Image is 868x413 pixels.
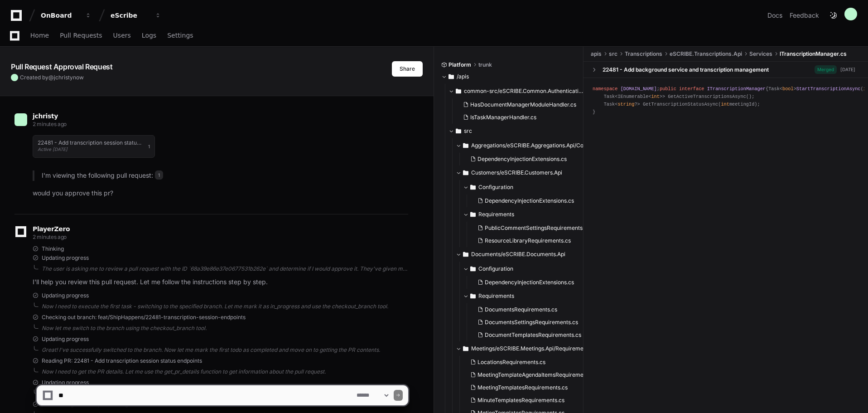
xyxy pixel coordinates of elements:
span: Requirements [478,211,514,218]
span: src [464,127,472,135]
span: jchristy [33,112,58,120]
h1: 22481 - Add transcription session status endpoints [38,140,144,146]
button: DocumentsRequirements.cs [474,303,586,316]
span: ITranscriptionManager [707,86,766,92]
button: common-src/eSCRIBE.Common.Authentication/Handlers [448,84,584,98]
svg: Directory [470,291,476,301]
span: Home [30,33,49,38]
span: Customers/eSCRIBE.Customers.Api [471,169,562,176]
button: eScribe [107,7,165,24]
button: Configuration [463,262,591,276]
span: int [721,102,729,107]
span: 1 [155,170,163,180]
button: ResourceLibraryRequirements.cs [474,234,590,247]
span: Services [749,50,772,58]
svg: Directory [470,263,476,274]
button: DocumentTemplatesRequirements.cs [474,329,586,341]
span: Created by [20,74,84,81]
span: src [609,50,617,58]
button: Requirements [463,207,595,222]
div: eScribe [111,11,149,20]
span: Checking out branch: feat/ShipHappens/22481-transcription-session-endpoints [42,314,246,321]
button: DocumentsSettingsRequirements.cs [474,316,586,329]
span: Thinking [42,245,64,253]
span: Aggregations/eSCRIBE.Aggregations.Api/Configuration [471,142,591,149]
p: would you approve this pr? [33,188,408,199]
span: Settings [167,33,193,38]
div: Great! I've successfully switched to the branch. Now let me mark the first todo as completed and ... [42,346,408,354]
div: 22481 - Add background service and transcription management [603,66,769,73]
svg: Directory [470,182,476,193]
button: DependencyInjectionExtensions.cs [474,276,586,289]
button: /apis [441,69,577,84]
span: Merged [815,65,837,74]
span: Platform [448,61,471,68]
div: Now I need to execute the first task - switching to the specified branch. Let me mark it as in_pr... [42,303,408,310]
span: DependencyInjectionExtensions.cs [485,197,574,204]
a: Users [113,25,131,46]
span: DependencyInjectionExtensions.cs [477,155,567,163]
span: namespace [593,86,617,92]
a: Home [30,25,49,46]
span: @ [48,74,54,81]
svg: Directory [463,140,468,151]
span: Active [DATE] [38,146,68,152]
div: OnBoard [41,11,80,20]
app-text-character-animate: Pull Request Approval Request [11,62,112,71]
span: int [651,94,659,99]
button: LocationsRequirements.cs [467,356,593,369]
button: OnBoard [37,7,95,24]
button: DependencyInjectionExtensions.cs [467,153,586,165]
svg: Directory [463,343,468,354]
p: I'll help you review this pull request. Let me follow the instructions step by step. [33,277,408,287]
button: Aggregations/eSCRIBE.Aggregations.Api/Configuration [456,138,591,153]
span: jchristy [54,74,73,81]
button: 22481 - Add transcription session status endpointsActive [DATE]1 [33,135,155,158]
span: DependencyInjectionExtensions.cs [485,279,574,286]
p: I'm viewing the following pull request: [42,170,408,181]
span: 2 minutes ago [33,233,67,240]
span: bool [782,86,794,92]
button: HasDocumentManagerModuleHandler.cs [459,98,579,111]
span: DocumentsRequirements.cs [485,306,557,313]
button: Configuration [463,180,595,194]
button: Documents/eSCRIBE.Documents.Api [456,247,591,262]
svg: Directory [456,86,461,97]
span: PublicCommentSettingsRequirements.cs [485,224,590,232]
span: /apis [457,73,469,80]
button: DependencyInjectionExtensions.cs [474,194,590,207]
span: StartTranscriptionAsync [796,86,861,92]
span: LocationsRequirements.cs [477,359,545,366]
span: Requirements [478,292,514,300]
span: string [617,102,634,107]
span: Transcriptions [625,50,662,58]
span: apis [591,50,602,58]
span: 1 [148,143,150,150]
svg: Directory [463,249,468,260]
span: Users [113,33,131,38]
div: Now I need to get the PR details. Let me use the get_pr_details function to get information about... [42,368,408,375]
svg: Directory [456,126,461,136]
span: [DOMAIN_NAME] [621,86,657,92]
span: public [660,86,676,92]
button: Feedback [790,11,819,20]
span: HasDocumentManagerModuleHandler.cs [470,101,576,108]
div: Now let me switch to the branch using the checkout_branch tool. [42,325,408,332]
button: Share [392,61,423,77]
span: Configuration [478,184,513,191]
span: PlayerZero [33,226,70,232]
div: ; { ; ; ; Task<IEnumerable< >> GetActiveTranscriptionsAsync(); Task< ?> GetTranscriptionStatusAsy... [593,85,859,117]
button: MeetingTemplateAgendaItemsRequirements.cs [467,369,593,381]
a: Pull Requests [60,25,102,46]
span: Reading PR: 22481 - Add transcription session status endpoints [42,357,202,364]
span: eSCRIBE.Transcriptions.Api [670,50,742,58]
span: ITranscriptionManager.cs [780,50,847,58]
span: Updating progress [42,335,89,343]
span: Documents/eSCRIBE.Documents.Api [471,251,565,258]
span: ResourceLibraryRequirements.cs [485,237,571,244]
span: 2 minutes ago [33,121,67,127]
span: Logs [142,33,156,38]
a: Logs [142,25,156,46]
span: common-src/eSCRIBE.Common.Authentication/Handlers [464,87,584,95]
a: Docs [767,11,782,20]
